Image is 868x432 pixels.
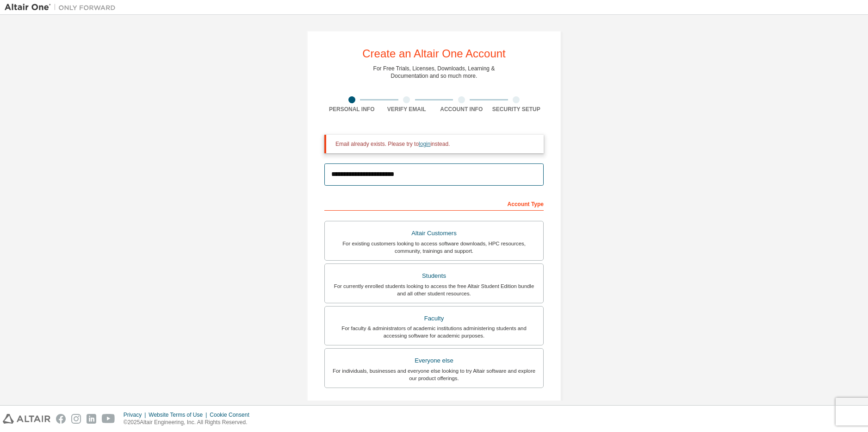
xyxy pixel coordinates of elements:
[489,106,544,113] div: Security Setup
[335,140,536,148] div: Email already exists. Please try to instead.
[330,240,538,255] div: For existing customers looking to access software downloads, HPC resources, community, trainings ...
[330,367,538,382] div: For individuals, businesses and everyone else looking to try Altair software and explore our prod...
[330,325,538,339] div: For faculty & administrators of academic institutions administering students and accessing softwa...
[324,196,544,211] div: Account Type
[5,3,120,12] img: Altair One
[373,65,495,80] div: For Free Trials, Licenses, Downloads, Learning & Documentation and so much more.
[330,312,538,325] div: Faculty
[362,48,506,59] div: Create an Altair One Account
[56,414,66,424] img: facebook.svg
[330,282,538,297] div: For currently enrolled students looking to access the free Altair Student Edition bundle and all ...
[149,411,210,419] div: Website Terms of Use
[330,354,538,367] div: Everyone else
[330,227,538,240] div: Altair Customers
[3,414,50,424] img: altair_logo.svg
[124,419,255,426] p: © 2025 Altair Engineering, Inc. All Rights Reserved.
[87,414,96,424] img: linkedin.svg
[124,411,149,419] div: Privacy
[330,269,538,282] div: Students
[102,414,115,424] img: youtube.svg
[419,141,430,147] a: login
[210,411,254,419] div: Cookie Consent
[71,414,81,424] img: instagram.svg
[434,106,489,113] div: Account Info
[324,106,379,113] div: Personal Info
[379,106,434,113] div: Verify Email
